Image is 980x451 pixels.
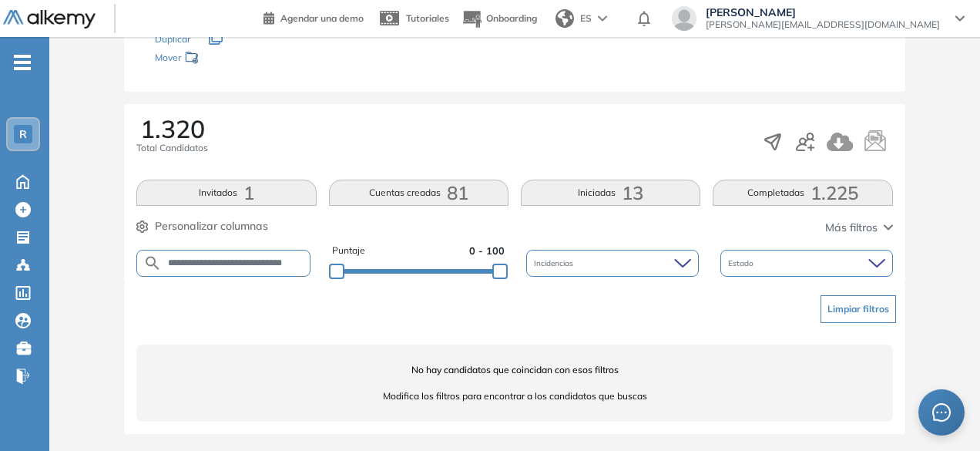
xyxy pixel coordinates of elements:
[521,180,700,206] button: Iniciadas13
[526,250,699,277] div: Incidencias
[136,389,892,403] span: Modifica los filtros para encontrar a los candidatos que buscas
[155,45,309,73] div: Mover
[720,250,893,277] div: Estado
[534,257,576,269] span: Incidencias
[136,218,268,234] button: Personalizar columnas
[486,12,537,24] span: Onboarding
[332,244,365,258] span: Puntaje
[706,6,940,19] span: [PERSON_NAME]
[713,180,892,206] button: Completadas1.225
[155,33,190,45] span: Duplicar
[136,180,316,206] button: Invitados1
[406,12,449,24] span: Tutoriales
[19,128,27,140] span: R
[14,61,31,64] i: -
[825,220,893,236] button: Más filtros
[3,10,96,29] img: Logo
[598,15,607,22] img: arrow
[155,218,268,234] span: Personalizar columnas
[728,257,757,269] span: Estado
[932,403,951,422] span: message
[143,254,162,273] img: SEARCH_ALT
[461,2,537,35] button: Onboarding
[580,12,592,25] span: ES
[555,9,574,28] img: world
[136,363,892,377] span: No hay candidatos que coincidan con esos filtros
[821,295,896,323] button: Limpiar filtros
[469,244,505,258] span: 0 - 100
[329,180,508,206] button: Cuentas creadas81
[706,19,940,31] span: [PERSON_NAME][EMAIL_ADDRESS][DOMAIN_NAME]
[136,141,208,155] span: Total Candidatos
[140,116,205,141] span: 1.320
[280,12,364,24] span: Agendar una demo
[825,220,878,236] span: Más filtros
[263,8,364,26] a: Agendar una demo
